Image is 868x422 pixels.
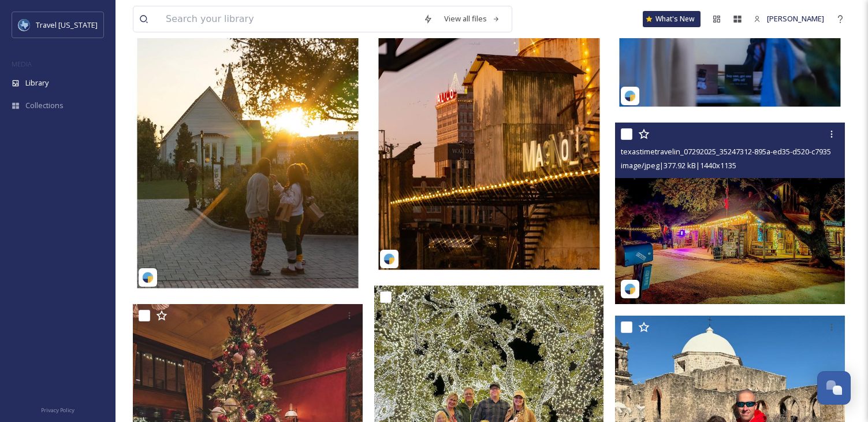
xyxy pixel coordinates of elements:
[624,90,636,102] img: snapsea-logo.png
[624,283,636,295] img: snapsea-logo.png
[41,406,74,414] span: Privacy Policy
[615,123,845,304] img: texastimetravelin_07292025_35247312-895a-ed35-d520-c793588534d5.jpg
[36,20,98,30] span: Travel [US_STATE]
[383,253,395,265] img: snapsea-logo.png
[438,8,506,30] a: View all files
[621,160,736,171] span: image/jpeg | 377.92 kB | 1440 x 1135
[160,6,418,32] input: Search your library
[133,5,363,293] img: inishesh_07292025_61fbda40-a23d-555f-947a-b8e3960825ae.jpg
[25,100,64,111] span: Collections
[767,13,824,24] span: [PERSON_NAME]
[18,19,30,31] img: images%20%281%29.jpeg
[25,77,49,88] span: Library
[817,371,851,405] button: Open Chat
[748,8,830,30] a: [PERSON_NAME]
[142,272,154,283] img: snapsea-logo.png
[41,402,74,416] a: Privacy Policy
[12,60,32,68] span: MEDIA
[643,11,701,27] a: What's New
